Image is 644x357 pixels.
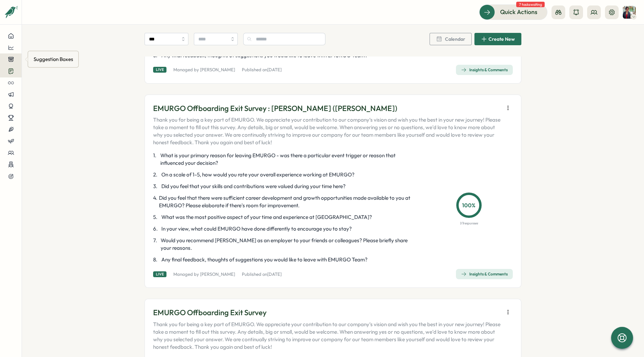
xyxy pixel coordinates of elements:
span: 1 . [153,152,159,167]
a: [PERSON_NAME] [200,67,235,72]
p: 100 % [458,201,480,209]
span: 5 . [153,213,160,221]
span: 8 . [153,256,160,263]
div: Live [153,271,166,277]
p: Published on [242,271,282,278]
span: Did you feel that there were sufficient career development and growth opportunities made availabl... [159,194,417,209]
p: 1 / 1 responses [460,221,478,226]
span: What is your primary reason for leaving EMURGO - was there a particular event trigger or reason t... [160,152,417,167]
span: 4 . [153,194,158,209]
p: Published on [242,67,282,73]
span: 2 . [153,171,160,178]
span: Quick Actions [500,8,537,16]
p: EMURGO Offboarding Exit Survey [153,307,500,318]
span: Create New [488,37,515,41]
p: Managed by [173,67,235,73]
span: 3 . [153,183,160,190]
span: [DATE] [267,271,282,277]
button: Create New [474,33,521,45]
div: Suggestion Boxes [32,54,74,64]
button: Insights & Comments [456,269,513,279]
span: On a scale of 1–5, how would you rate your overall experience working at EMURGO? [161,171,355,178]
div: Insights & Comments [461,271,508,277]
button: Quick Actions [479,4,547,20]
span: [DATE] [267,67,282,72]
span: 6 . [153,225,160,233]
span: 7 . [153,237,159,252]
span: What was the most positive aspect of your time and experience at [GEOGRAPHIC_DATA]? [161,213,372,221]
button: Calendar [430,33,472,45]
span: Calendar [445,37,465,41]
span: In your view, what could EMURGO have done differently to encourage you to stay? [161,225,352,233]
span: Any final feedback, thoughts of suggestions you would like to leave with EMURGO Team? [161,256,368,263]
span: Did you feel that your skills and contributions were valued during your time here? [161,183,346,190]
div: Live [153,67,166,73]
p: EMURGO Offboarding Exit Survey : [PERSON_NAME] ([PERSON_NAME]) [153,103,500,114]
button: Insights & Comments [456,65,513,75]
a: [PERSON_NAME] [200,271,235,277]
span: 7 tasks waiting [516,2,545,7]
div: Insights & Comments [461,67,508,73]
p: Thank you for being a key part of EMURGO. We appreciate your contribution to our company’s vision... [153,116,500,146]
span: Would you recommend [PERSON_NAME] as an employer to your friends or colleagues? Please briefly sh... [161,237,417,252]
p: Thank you for being a key part of EMURGO. We appreciate your contribution to our company’s vision... [153,321,500,351]
img: Caroline GOH [623,6,636,19]
p: Managed by [173,271,235,278]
